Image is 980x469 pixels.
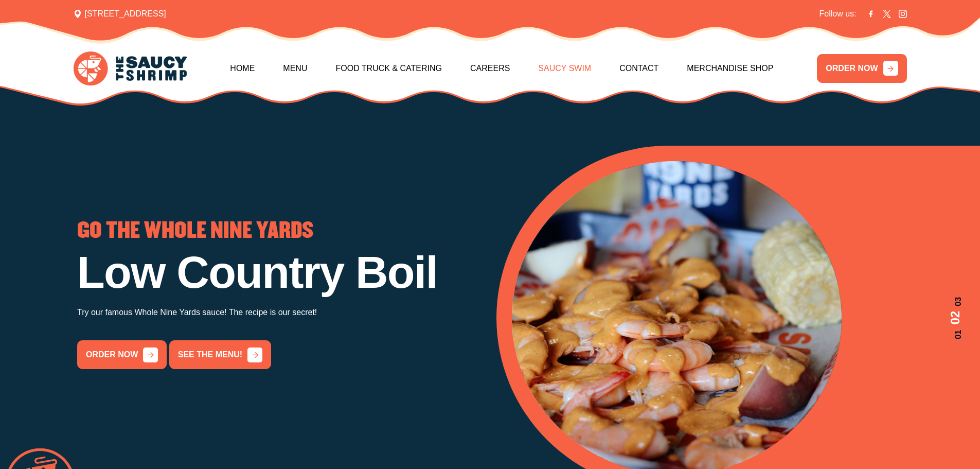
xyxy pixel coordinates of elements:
[470,46,510,91] a: Careers
[283,46,307,91] a: Menu
[687,46,773,91] a: Merchandise Shop
[77,250,484,295] h1: Low Country Boil
[946,297,965,306] span: 03
[538,46,591,91] a: Saucy Swim
[819,8,856,20] span: Follow us:
[946,330,965,339] span: 01
[77,305,484,320] p: Try our famous Whole Nine Yards sauce! The recipe is our secret!
[169,340,271,369] a: See the menu!
[946,311,965,325] span: 02
[335,46,442,91] a: Food Truck & Catering
[230,46,255,91] a: Home
[619,46,658,91] a: Contact
[74,51,187,86] img: logo
[77,340,167,369] a: order now
[77,221,313,241] span: GO THE WHOLE NINE YARDS
[77,221,484,369] div: 2 / 3
[74,8,166,20] span: [STREET_ADDRESS]
[817,54,906,83] a: ORDER NOW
